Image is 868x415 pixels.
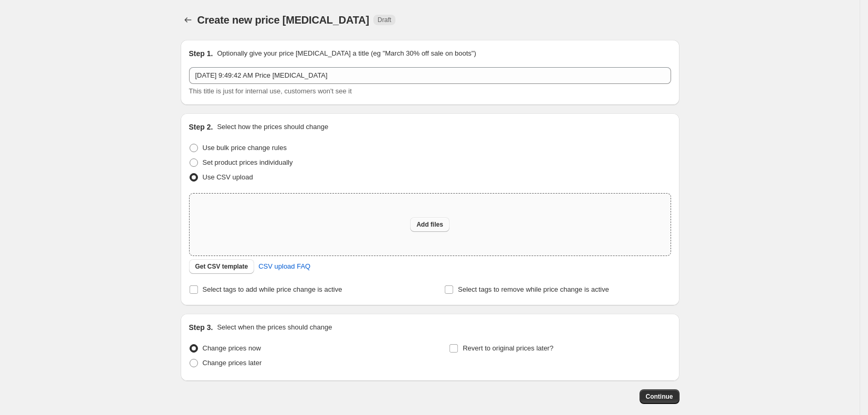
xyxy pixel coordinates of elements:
[410,217,449,232] button: Add files
[416,220,443,229] span: Add files
[189,259,255,274] button: Get CSV template
[189,322,213,333] h2: Step 3.
[203,344,261,352] span: Change prices now
[258,261,310,272] span: CSV upload FAQ
[189,87,352,95] span: This title is just for internal use, customers won't see it
[378,16,391,24] span: Draft
[203,173,253,181] span: Use CSV upload
[463,344,553,352] span: Revert to original prices later?
[646,392,673,401] span: Continue
[189,122,213,132] h2: Step 2.
[181,13,195,27] button: Price change jobs
[203,285,342,293] span: Select tags to add while price change is active
[640,389,679,404] button: Continue
[217,322,332,333] p: Select when the prices should change
[217,122,328,132] p: Select how the prices should change
[458,285,609,293] span: Select tags to remove while price change is active
[195,262,248,271] span: Get CSV template
[203,158,293,166] span: Set product prices individually
[203,359,262,367] span: Change prices later
[189,48,213,59] h2: Step 1.
[189,67,671,84] input: 30% off holiday sale
[203,144,287,152] span: Use bulk price change rules
[252,258,317,275] a: CSV upload FAQ
[217,48,476,59] p: Optionally give your price [MEDICAL_DATA] a title (eg "March 30% off sale on boots")
[197,14,370,26] span: Create new price [MEDICAL_DATA]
